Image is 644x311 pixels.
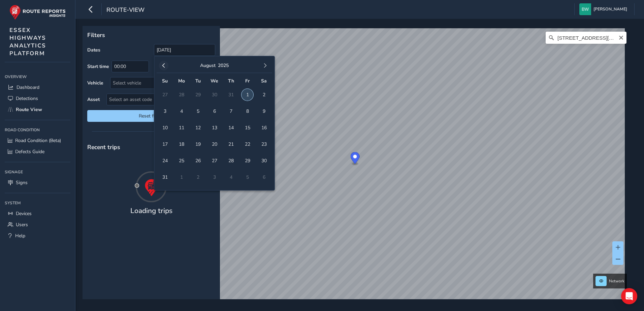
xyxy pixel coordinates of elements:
span: 6 [208,105,220,117]
p: Filters [87,31,215,39]
span: 17 [159,138,171,150]
a: Users [5,219,70,230]
span: Recent trips [87,143,120,151]
span: 27 [208,155,220,167]
span: Road Condition (Beta) [15,137,61,144]
div: Signage [5,167,70,177]
a: Route View [5,104,70,115]
span: 30 [258,155,270,167]
img: rr logo [9,5,66,20]
span: 28 [225,155,237,167]
label: Vehicle [87,80,103,86]
span: 11 [175,122,187,134]
span: Dashboard [17,84,39,91]
button: August [200,62,216,69]
span: Network [609,278,624,284]
a: Road Condition (Beta) [5,135,70,146]
span: 9 [258,105,270,117]
canvas: Map [85,28,625,307]
span: Su [162,78,168,84]
span: Sa [261,78,267,84]
span: Tu [195,78,201,84]
span: 16 [258,122,270,134]
span: Users [16,221,28,228]
a: Defects Guide [5,146,70,157]
span: 1 [241,89,253,101]
span: 24 [159,155,171,167]
span: 23 [258,138,270,150]
span: Select an asset code [107,94,204,105]
button: Clear [618,34,624,40]
span: Reset filters [92,113,210,119]
span: Devices [16,210,32,217]
div: Overview [5,72,70,82]
span: 31 [159,171,171,183]
label: Asset [87,96,100,103]
div: Open Intercom Messenger [621,288,637,304]
span: 19 [192,138,204,150]
a: Signs [5,177,70,188]
span: [PERSON_NAME] [593,3,627,15]
span: 14 [225,122,237,134]
span: 29 [241,155,253,167]
span: 15 [241,122,253,134]
span: 5 [192,105,204,117]
span: 2 [258,89,270,101]
span: 18 [175,138,187,150]
span: 8 [241,105,253,117]
span: ESSEX HIGHWAYS ANALYTICS PLATFORM [9,26,46,57]
img: diamond-layout [579,3,591,15]
button: 2025 [218,62,229,69]
div: Select vehicle [110,77,204,89]
button: [PERSON_NAME] [579,3,630,15]
span: Route View [16,106,42,113]
span: We [211,78,218,84]
span: route-view [106,6,144,15]
a: Dashboard [5,82,70,93]
span: Fr [245,78,250,84]
label: Start time [87,63,109,70]
h4: Loading trips [130,207,172,215]
span: Mo [178,78,185,84]
a: Help [5,230,70,241]
a: Detections [5,93,70,104]
span: 21 [225,138,237,150]
span: Help [15,233,25,239]
span: 20 [208,138,220,150]
span: 13 [208,122,220,134]
div: Map marker [351,152,360,166]
span: 7 [225,105,237,117]
a: Devices [5,208,70,219]
span: 12 [192,122,204,134]
span: 4 [175,105,187,117]
div: Road Condition [5,125,70,135]
span: Detections [16,95,38,102]
label: Dates [87,47,100,53]
div: System [5,198,70,208]
span: 26 [192,155,204,167]
span: 3 [159,105,171,117]
input: Search [546,32,626,44]
span: 10 [159,122,171,134]
span: Defects Guide [15,148,44,155]
button: Reset filters [87,110,215,122]
span: 22 [241,138,253,150]
span: Signs [16,179,28,186]
span: 25 [175,155,187,167]
span: Th [228,78,234,84]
